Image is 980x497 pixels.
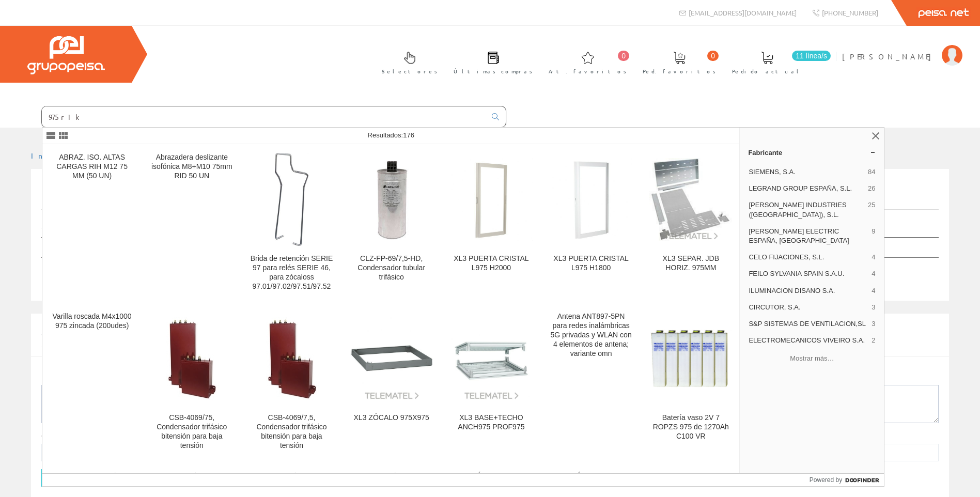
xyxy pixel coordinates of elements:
[689,8,797,17] span: [EMAIL_ADDRESS][DOMAIN_NAME]
[142,304,241,462] a: CSB-4069/75, Condensador trifásico bitensión para baja tensión CSB-4069/75, Condensador trifásico...
[732,66,802,76] span: Pedido actual
[749,269,867,278] span: FEILO SYLVANIA SPAIN S.A.U.
[844,238,939,257] th: Datos
[541,304,641,462] a: Antena ANT897-5PN para redes inalámbricas 5G privadas y WLAN con 4 elementos de antena; variante omn
[41,372,225,382] label: Descripción personalizada
[749,227,867,245] span: [PERSON_NAME] ELECTRIC ESPAÑA, [GEOGRAPHIC_DATA]
[842,51,937,61] span: [PERSON_NAME]
[749,184,864,193] span: LEGRAND GROUP ESPAÑA, S.L.
[41,325,868,350] span: Si no ha encontrado algún artículo en nuestro catálogo introduzca aquí la cantidad y la descripci...
[51,472,133,490] div: VARILLA M10 DIN/REF 975 INOX A2 25 UN
[41,185,199,210] a: Listado de artículos
[550,312,632,359] div: Antena ANT897-5PN para redes inalámbricas 5G privadas y WLAN con 4 elementos de antena; variante omn
[42,106,486,127] input: Buscar ...
[872,303,875,312] span: 3
[342,145,441,303] a: CLZ-FP-69/7,5-HD, Condensador tubular trifásico CLZ-FP-69/7,5-HD, Condensador tubular trifásico
[641,145,740,303] a: XL3 SEPAR. JDB HORIZ. 975MM XL3 SEPAR. JDB HORIZ. 975MM
[749,319,867,329] span: S&P SISTEMAS DE VENTILACION,SL
[51,153,133,181] div: ABRAZ. ISO. ALTAS CARGAS RIH M12 75 MM (50 UN)
[749,253,867,262] span: CELO FIJACIONES, S.L.
[649,254,732,273] div: XL3 SEPAR. JDB HORIZ. 975MM
[41,431,96,441] label: Cantidad
[641,304,740,462] a: Batería vaso 2V 7 ROPZS 975 de 1270Ah C100 VR Batería vaso 2V 7 ROPZS 975 de 1270Ah C100 VR
[618,51,629,61] span: 0
[350,413,433,423] div: XL3 ZÓCALO 975X975
[450,254,533,273] div: XL3 PUERTA CRISTAL L975 H2000
[872,286,875,296] span: 4
[643,66,716,76] span: Ped. favoritos
[242,145,341,303] a: Brida de retención SERIE 97 para relés SERIE 46, para zócaloss 97.01/97.02/97.51/97.52 Brida de r...
[792,51,831,61] span: 11 línea/s
[150,413,233,451] div: CSB-4069/75, Condensador trifásico bitensión para baja tensión
[872,253,875,262] span: 4
[649,158,732,241] img: XL3 SEPAR. JDB HORIZ. 975MM
[649,317,732,400] img: Batería vaso 2V 7 ROPZS 975 de 1270Ah C100 VR
[872,227,875,245] span: 9
[868,167,875,177] span: 84
[42,145,142,303] a: ABRAZ. ISO. ALTAS CARGAS RIH M12 75 MM (50 UN)
[549,66,627,76] span: Art. favoritos
[868,184,875,193] span: 26
[842,43,962,53] a: [PERSON_NAME]
[872,319,875,329] span: 3
[872,269,875,278] span: 4
[41,469,378,487] input: Añadir artículo con descripción personalizada
[649,413,732,441] div: Batería vaso 2V 7 ROPZS 975 de 1270Ah C100 VR
[142,145,241,303] a: Abrazadera deslizante isofónica M8+M10 75mm RID 50 UN
[872,336,875,345] span: 2
[454,66,533,76] span: Últimas compras
[822,8,878,17] span: [PHONE_NUMBER]
[749,167,864,177] span: SIEMENS, S.A.
[250,413,333,451] div: CSB-4069/7,5, Condensador trifásico bitensión para baja tensión
[275,153,308,246] img: Brida de retención SERIE 97 para relés SERIE 46, para zócaloss 97.01/97.02/97.51/97.52
[31,151,75,160] a: Inicio
[368,131,414,139] span: Resultados:
[350,254,433,282] div: CLZ-FP-69/7,5-HD, Condensador tubular trifásico
[150,153,233,181] div: Abrazadera deslizante isofónica M8+M10 75mm RID 50 UN
[41,219,132,235] label: Mostrar
[749,303,867,312] span: CIRCUTOR, S.A.
[541,145,641,303] a: XL3 PUERTA CRISTAL L975 H1800 XL3 PUERTA CRISTAL L975 H1800
[450,317,533,400] img: XL3 BASE+TECHO ANCH975 PROF975
[250,254,333,291] div: Brida de retención SERIE 97 para relés SERIE 46, para zócaloss 97.01/97.02/97.51/97.52
[371,43,443,81] a: Selectores
[51,312,133,331] div: Varilla roscada M4x1000 975 zincada (200udes)
[42,304,142,462] a: Varilla roscada M4x1000 975 zincada (200udes)
[350,317,433,400] img: XL3 ZÓCALO 975X975
[242,304,341,462] a: CSB-4069/7,5, Condensador trifásico bitensión para baja tensión CSB-4069/7,5, Condensador trifási...
[250,317,333,400] img: CSB-4069/7,5, Condensador trifásico bitensión para baja tensión
[722,43,833,81] a: 11 línea/s Pedido actual
[382,66,438,76] span: Selectores
[27,36,105,74] img: Grupo Peisa
[707,51,719,61] span: 0
[450,413,533,432] div: XL3 BASE+TECHO ANCH975 PROF975
[810,475,842,485] span: Powered by
[740,144,884,161] a: Fabricante
[744,350,880,367] button: Mostrar más…
[749,200,864,219] span: [PERSON_NAME] INDUSTRIES ([GEOGRAPHIC_DATA]), S.L.
[749,286,867,296] span: ILUMINACION DISANO S.A.
[550,158,632,241] img: XL3 PUERTA CRISTAL L975 H1800
[550,254,632,273] div: XL3 PUERTA CRISTAL L975 H1800
[868,200,875,219] span: 25
[450,158,533,241] img: XL3 PUERTA CRISTAL L975 H2000
[442,145,541,303] a: XL3 PUERTA CRISTAL L975 H2000 XL3 PUERTA CRISTAL L975 H2000
[150,317,233,400] img: CSB-4069/75, Condensador trifásico bitensión para baja tensión
[403,131,414,139] span: 176
[442,304,541,462] a: XL3 BASE+TECHO ANCH975 PROF975 XL3 BASE+TECHO ANCH975 PROF975
[443,43,538,81] a: Últimas compras
[810,474,884,486] a: Powered by
[749,336,867,345] span: ELECTROMECANICOS VIVEIRO S.A.
[350,158,433,241] img: CLZ-FP-69/7,5-HD, Condensador tubular trifásico
[342,304,441,462] a: XL3 ZÓCALO 975X975 XL3 ZÓCALO 975X975
[41,257,844,283] td: No se han encontrado artículos, pruebe con otra búsqueda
